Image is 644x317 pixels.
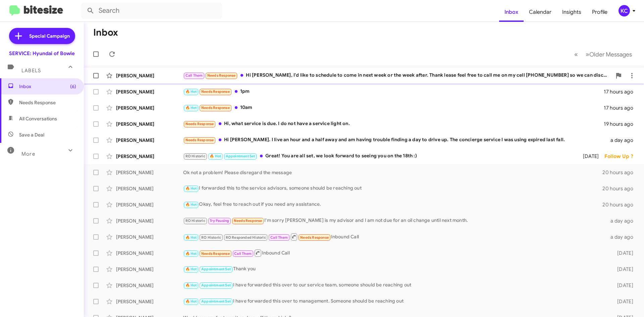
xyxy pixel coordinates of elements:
[185,73,203,78] span: Call Them
[116,153,183,160] div: [PERSON_NAME]
[93,27,118,38] h1: Inbox
[116,234,183,240] div: [PERSON_NAME]
[185,154,205,158] span: RO Historic
[606,298,639,305] div: [DATE]
[226,235,266,240] span: RO Responded Historic
[183,152,574,160] div: Great! You are all set, we look forward to seeing you on the 18th :)
[606,234,639,240] div: a day ago
[183,185,602,192] div: I forwarded this to the service advisors, someone should be reaching out
[116,137,183,144] div: [PERSON_NAME]
[183,136,606,144] div: Hi [PERSON_NAME]. I live an hour and a half away and am having trouble finding a day to drive up....
[574,50,578,58] span: «
[524,2,557,22] a: Calendar
[602,185,639,192] div: 20 hours ago
[185,299,197,304] span: 🔥 Hot
[116,121,183,127] div: [PERSON_NAME]
[116,169,183,176] div: [PERSON_NAME]
[183,88,604,95] div: 1pm
[185,219,205,223] span: RO Historic
[226,154,255,158] span: Appointment Set
[183,233,606,241] div: Inbound Call
[210,219,229,223] span: Try Pausing
[183,265,606,273] div: Thank you
[606,217,639,224] div: a day ago
[116,72,183,79] div: [PERSON_NAME]
[185,251,197,256] span: 🔥 Hot
[604,88,639,95] div: 17 hours ago
[586,50,589,58] span: »
[300,235,329,240] span: Needs Response
[9,28,75,44] a: Special Campaign
[183,104,604,112] div: 10am
[201,283,231,287] span: Appointment Set
[183,201,602,208] div: Okay, feel free to reach out if you need any assistance.
[185,283,197,287] span: 🔥 Hot
[185,89,197,94] span: 🔥 Hot
[499,2,524,22] a: Inbox
[116,88,183,95] div: [PERSON_NAME]
[116,282,183,289] div: [PERSON_NAME]
[185,186,197,191] span: 🔥 Hot
[210,154,221,158] span: 🔥 Hot
[602,201,639,208] div: 20 hours ago
[183,169,602,176] div: Ok not a problem! Please disregard the message
[557,2,587,22] a: Insights
[183,217,606,225] div: I'm sorry [PERSON_NAME] is my advisor and I am not due for an oil change until next month.
[201,235,221,240] span: RO Historic
[116,201,183,208] div: [PERSON_NAME]
[201,267,231,271] span: Appointment Set
[201,106,230,110] span: Needs Response
[29,33,70,39] span: Special Campaign
[201,89,230,94] span: Needs Response
[570,47,582,61] button: Previous
[183,120,604,128] div: Hi, what service is due. I do not have a service light on.
[604,121,639,127] div: 19 hours ago
[116,298,183,305] div: [PERSON_NAME]
[185,122,214,126] span: Needs Response
[183,249,606,257] div: Inbound Call
[602,169,639,176] div: 20 hours ago
[207,73,236,78] span: Needs Response
[606,250,639,256] div: [DATE]
[201,299,231,304] span: Appointment Set
[19,83,76,90] span: Inbox
[21,151,35,157] span: More
[116,217,183,224] div: [PERSON_NAME]
[185,106,197,110] span: 🔥 Hot
[606,282,639,289] div: [DATE]
[21,68,41,74] span: Labels
[116,266,183,273] div: [PERSON_NAME]
[234,219,262,223] span: Needs Response
[201,251,230,256] span: Needs Response
[613,5,637,16] button: KC
[81,3,222,19] input: Search
[606,137,639,144] div: a day ago
[270,235,288,240] span: Call Them
[19,115,57,122] span: All Conversations
[183,72,612,79] div: Hi [PERSON_NAME], I'd like to schedule to come in next week or the week after. Thank lease feel f...
[574,153,604,160] div: [DATE]
[587,2,613,22] a: Profile
[183,281,606,289] div: I have forwarded this over to our service team, someone should be reaching out
[234,251,252,256] span: Call Them
[606,266,639,273] div: [DATE]
[185,267,197,271] span: 🔥 Hot
[604,153,639,160] div: Follow Up ?
[19,99,76,106] span: Needs Response
[9,50,75,57] div: SERVICE: Hyundai of Bowie
[70,83,76,90] span: (6)
[571,47,636,61] nav: Page navigation example
[185,235,197,240] span: 🔥 Hot
[185,138,214,142] span: Needs Response
[185,202,197,207] span: 🔥 Hot
[19,131,44,138] span: Save a Deal
[116,250,183,256] div: [PERSON_NAME]
[619,5,630,16] div: KC
[604,105,639,111] div: 17 hours ago
[183,298,606,305] div: I have forwarded this over to management. Someone should be reaching out
[589,51,632,58] span: Older Messages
